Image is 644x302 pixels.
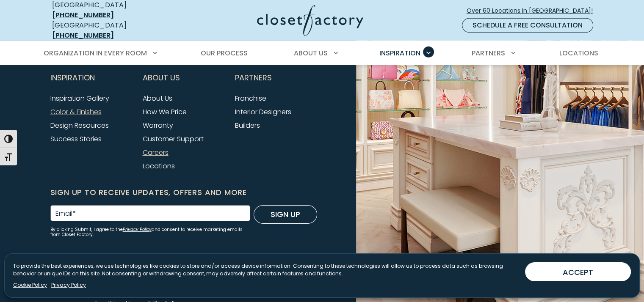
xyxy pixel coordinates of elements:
img: Closet Factory Logo [257,5,363,36]
button: Footer Subnav Button - Partners [235,67,317,88]
button: Footer Subnav Button - About Us [143,67,225,88]
span: Inspiration [50,67,95,88]
a: Builders [235,121,260,130]
a: How We Price [143,107,187,117]
h6: Sign Up to Receive Updates, Offers and More [50,187,317,198]
a: Interior Designers [235,107,291,117]
a: Privacy Policy [123,226,152,233]
p: To provide the best experiences, we use technologies like cookies to store and/or access device i... [13,262,518,277]
span: Inspiration [379,48,420,58]
span: About Us [294,48,328,58]
a: Careers [143,148,169,157]
small: By clicking Submit, I agree to the and consent to receive marketing emails from Closet Factory. [50,227,250,237]
a: Warranty [143,121,173,130]
button: Sign Up [254,205,317,224]
span: Partners [235,67,272,88]
span: Organization in Every Room [44,48,147,58]
button: Footer Subnav Button - Inspiration [50,67,133,88]
div: [GEOGRAPHIC_DATA] [52,20,175,41]
a: About Us [143,93,172,103]
nav: Primary Menu [38,41,607,65]
span: Partners [472,48,505,58]
a: Locations [143,161,175,171]
span: Locations [559,48,598,58]
span: About Us [143,67,180,88]
a: Success Stories [50,134,102,144]
a: [PHONE_NUMBER] [52,30,114,40]
a: Design Resources [50,121,109,130]
a: Schedule a Free Consultation [462,18,593,33]
button: ACCEPT [525,262,631,281]
span: Our Process [201,48,248,58]
a: Privacy Policy [51,281,86,289]
span: Over 60 Locations in [GEOGRAPHIC_DATA]! [467,6,600,15]
label: Email [55,210,76,217]
a: Color & Finishes [50,107,102,117]
a: Customer Support [143,134,204,144]
a: Franchise [235,93,266,103]
a: Over 60 Locations in [GEOGRAPHIC_DATA]! [466,3,600,18]
a: Inspiration Gallery [50,93,109,103]
a: [PHONE_NUMBER] [52,10,114,20]
a: Cookie Policy [13,281,47,289]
